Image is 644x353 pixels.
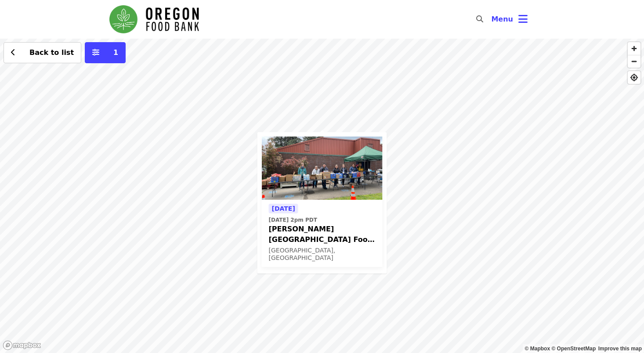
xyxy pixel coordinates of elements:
[628,55,640,68] button: Zoom Out
[4,42,81,63] button: Back to list
[262,137,383,200] img: Kelly Elementary School Food Pantry - Partner Agency Support organized by Oregon Food Bank
[269,224,376,245] span: [PERSON_NAME][GEOGRAPHIC_DATA] Food Pantry - Partner Agency Support
[476,15,483,23] i: search icon
[269,216,317,224] time: [DATE] 2pm PDT
[525,346,550,352] a: Mapbox
[262,137,383,267] a: See details for "Kelly Elementary School Food Pantry - Partner Agency Support"
[11,48,15,57] i: chevron-left icon
[92,48,99,57] i: sliders-h icon
[628,71,640,84] button: Find My Location
[272,205,295,212] span: [DATE]
[518,13,528,25] i: bars icon
[109,5,199,33] img: Oregon Food Bank - Home
[628,42,640,55] button: Zoom In
[484,9,535,30] button: Toggle account menu
[3,340,41,350] a: Mapbox logo
[491,15,513,23] span: Menu
[29,48,74,57] span: Back to list
[113,48,118,57] span: 1
[85,42,126,63] button: More filters (1 selected)
[488,9,496,30] input: Search
[269,247,376,262] div: [GEOGRAPHIC_DATA], [GEOGRAPHIC_DATA]
[598,346,642,352] a: Map feedback
[551,346,596,352] a: OpenStreetMap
